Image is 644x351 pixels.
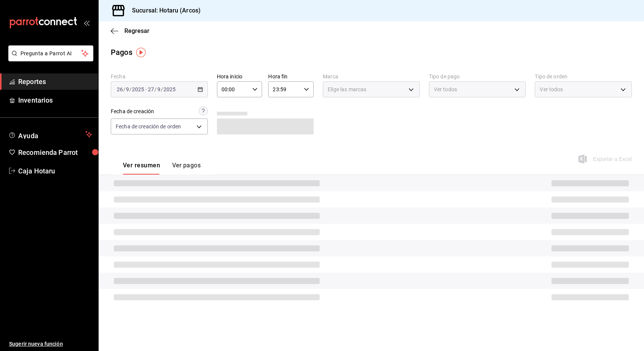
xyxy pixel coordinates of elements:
span: Ver todos [434,86,457,93]
span: / [123,86,126,92]
input: -- [157,86,161,92]
input: ---- [132,86,145,92]
span: Caja Hotaru [18,166,92,176]
span: / [154,86,157,92]
div: Fecha de creación [111,108,154,115]
button: open_drawer_menu [83,20,90,26]
a: Pregunta a Parrot AI [5,55,93,63]
button: Regresar [111,27,149,34]
button: Ver resumen [123,162,160,175]
span: Ayuda [18,130,82,139]
input: -- [126,86,129,92]
label: Tipo de pago [429,74,526,79]
span: Sugerir nueva función [9,340,92,348]
span: Elige las marcas [328,86,366,93]
span: Recomienda Parrot [18,147,92,158]
input: -- [148,86,154,92]
span: Regresar [124,27,149,34]
h3: Sucursal: Hotaru (Arcos) [126,6,201,15]
span: Inventarios [18,95,92,105]
label: Hora inicio [217,74,262,79]
button: Pregunta a Parrot AI [8,45,93,61]
div: navigation tabs [123,162,201,175]
span: / [161,86,163,92]
label: Tipo de orden [535,74,632,79]
div: Pagos [111,47,132,58]
input: -- [116,86,123,92]
label: Hora fin [268,74,314,79]
input: ---- [163,86,176,92]
button: Ver pagos [172,162,201,175]
label: Fecha [111,74,208,79]
img: Tooltip marker [136,48,146,57]
span: / [129,86,132,92]
span: Fecha de creación de orden [116,123,181,130]
span: Reportes [18,76,92,87]
span: - [145,86,147,92]
label: Marca [323,74,420,79]
span: Pregunta a Parrot AI [20,50,82,58]
span: Ver todos [540,86,563,93]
